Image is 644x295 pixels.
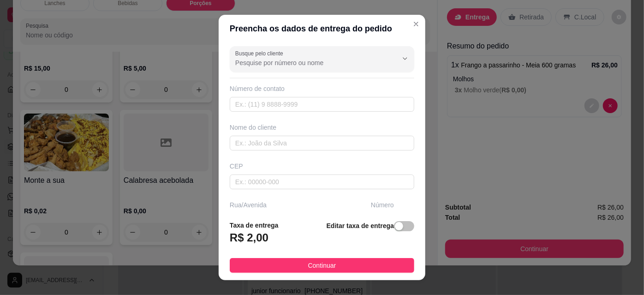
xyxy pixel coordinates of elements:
input: Ex.: (11) 9 8888-9999 [230,97,414,112]
button: Close [409,17,423,31]
h3: R$ 2,00 [230,230,268,245]
div: CEP [230,162,414,171]
strong: Taxa de entrega [230,222,279,229]
div: Número de contato [230,84,414,93]
input: Busque pelo cliente [235,58,383,67]
button: Show suggestions [398,51,412,66]
button: Continuar [230,258,414,273]
input: Ex.: 00000-000 [230,175,414,189]
label: Busque pelo cliente [235,49,286,57]
header: Preencha os dados de entrega do pedido [219,15,425,42]
div: Nome do cliente [230,123,414,132]
div: Rua/Avenida [230,200,367,210]
input: Ex.: João da Silva [230,136,414,151]
div: Número [371,200,414,210]
span: Continuar [308,260,336,271]
strong: Editar taxa de entrega [327,222,394,229]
